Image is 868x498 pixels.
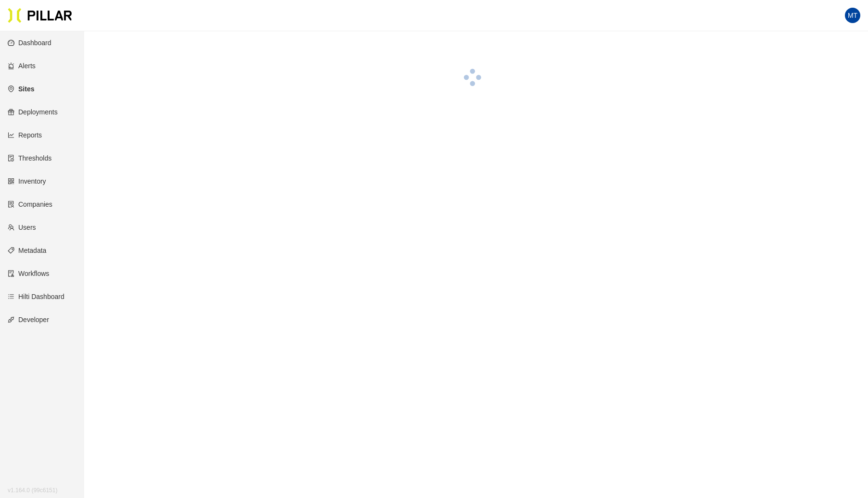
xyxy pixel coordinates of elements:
[8,316,49,324] a: apiDeveloper
[8,270,49,277] a: auditWorkflows
[8,39,51,47] a: dashboardDashboard
[8,224,36,231] a: teamUsers
[8,154,51,162] a: exceptionThresholds
[8,62,36,70] a: alertAlerts
[8,293,64,300] a: barsHilti Dashboard
[8,108,58,116] a: giftDeployments
[8,131,42,139] a: line-chartReports
[8,177,46,185] a: qrcodeInventory
[8,200,52,208] a: solutionCompanies
[848,8,857,23] span: MT
[8,85,34,93] a: environmentSites
[8,247,46,254] a: tagMetadata
[8,8,72,23] img: Pillar Technologies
